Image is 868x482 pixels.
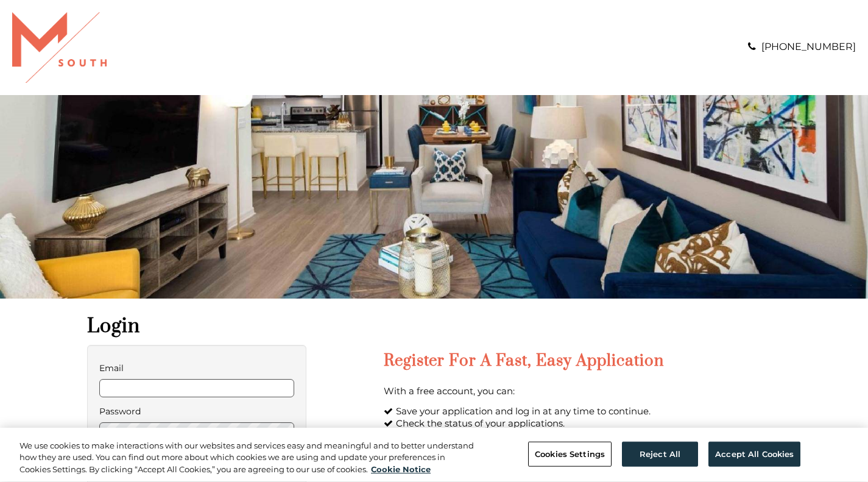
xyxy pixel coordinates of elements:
button: Reject All [622,441,698,467]
h2: Register for a Fast, Easy Application [384,351,782,371]
label: Email [99,360,295,376]
label: Password [99,403,295,419]
button: Cookies Settings [528,441,612,467]
a: More information about your privacy [371,464,431,474]
li: Check the status of your applications. [384,417,782,430]
input: password [99,422,295,441]
div: We use cookies to make interactions with our websites and services easy and meaningful and to bet... [19,440,478,476]
h1: Login [87,314,782,339]
button: Accept All Cookies [708,441,800,467]
li: Save your application and log in at any time to continue. [384,405,782,417]
input: email [99,379,295,397]
p: With a free account, you can: [384,383,782,399]
img: A graphic with a red M and the word SOUTH. [12,12,107,83]
a: [PHONE_NUMBER] [761,41,856,52]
